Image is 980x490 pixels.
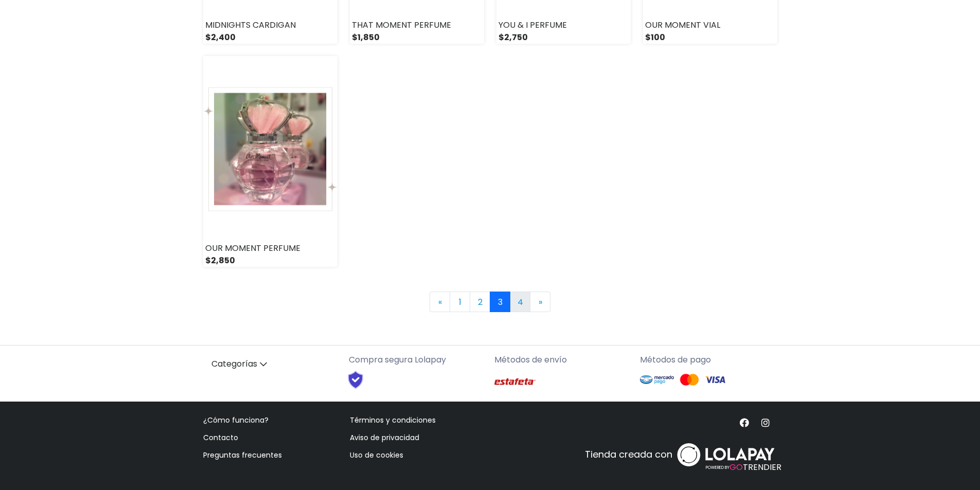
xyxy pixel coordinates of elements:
p: Compra segura Lolapay [349,354,486,366]
a: Términos y condiciones [350,415,436,425]
a: Next [530,292,550,312]
p: Métodos de pago [640,354,777,366]
img: Mastercard Logo [679,373,700,386]
p: Métodos de envío [494,354,632,366]
a: ¿Cómo funciona? [203,415,269,425]
div: $1,850 [350,31,484,44]
div: YOU & I PERFUME [496,19,631,31]
img: Estafeta Logo [494,370,536,393]
div: OUR MOMENT PERFUME [203,242,337,255]
img: Visa Logo [705,373,725,386]
a: 2 [470,292,490,312]
a: Aviso de privacidad [350,432,419,443]
div: MIDNIGHTS CARDIGAN [203,19,337,31]
span: GO [729,461,743,473]
img: Mercado Pago Logo [640,370,674,390]
a: Categorías [203,354,341,375]
a: OUR MOMENT PERFUME $2,850 [203,56,337,267]
div: $2,850 [203,255,337,267]
a: Preguntas frecuentes [203,450,282,460]
div: OUR MOMENT VIAL [643,19,777,31]
span: » [539,296,542,308]
img: small_1729805149345.png [203,56,337,242]
div: $2,400 [203,31,337,44]
div: $2,750 [496,31,631,44]
span: « [438,296,442,308]
span: POWERED BY [706,464,729,470]
a: 3 [490,292,510,312]
img: Shield Logo [338,370,373,390]
a: Contacto [203,432,238,443]
div: THAT MOMENT PERFUME [350,19,484,31]
img: logo_white.svg [674,440,777,469]
p: Tienda creada con [585,447,672,461]
span: TRENDIER [706,461,781,474]
a: Uso de cookies [350,450,403,460]
a: 1 [450,292,470,312]
a: POWERED BYGOTRENDIER [674,435,777,475]
a: 4 [510,292,530,312]
nav: Page navigation [203,292,777,312]
div: $100 [643,31,777,44]
a: Previous [430,292,450,312]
